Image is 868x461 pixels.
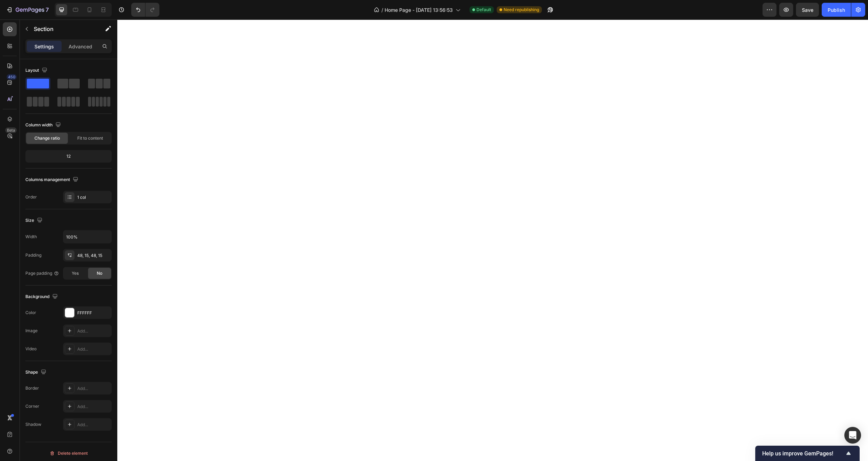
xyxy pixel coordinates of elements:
div: Padding [25,252,41,258]
span: / [381,6,383,14]
div: Width [25,234,37,240]
div: 1 col [77,194,110,201]
div: Shadow [25,421,41,428]
button: Publish [822,3,851,17]
span: Change ratio [34,135,60,141]
p: Advanced [69,43,92,50]
p: 7 [46,6,49,14]
div: Undo/Redo [131,3,159,17]
div: Corner [25,403,39,409]
div: Color [25,310,36,316]
div: Add... [77,385,110,392]
p: Settings [34,43,54,50]
p: Section [34,25,91,33]
div: Delete element [49,449,88,458]
div: Background [25,292,59,302]
div: Column width [25,120,62,130]
div: Add... [77,404,110,410]
div: Video [25,346,37,352]
div: Shape [25,368,48,377]
div: Add... [77,346,110,352]
span: No [97,270,102,276]
div: Add... [77,422,110,428]
span: Home Page - [DATE] 13:56:53 [385,6,453,14]
div: Columns management [25,175,80,185]
span: Default [476,7,491,13]
div: Border [25,385,39,391]
span: Save [802,7,813,13]
button: Show survey - Help us improve GemPages! [762,449,853,458]
div: Layout [25,66,49,75]
div: Publish [828,6,845,14]
div: 450 [7,74,17,80]
div: 48, 15, 48, 15 [77,252,110,259]
input: Auto [63,230,111,243]
button: 7 [3,3,52,17]
div: Order [25,194,37,200]
div: Beta [5,127,17,133]
span: Yes [72,270,79,276]
span: Need republishing [504,7,539,13]
div: Image [25,328,38,334]
button: Save [796,3,819,17]
div: Size [25,216,44,225]
div: FFFFFF [77,310,110,316]
div: Page padding [25,270,59,276]
span: Fit to content [77,135,103,141]
div: 12 [27,151,110,161]
span: Help us improve GemPages! [762,450,844,457]
button: Delete element [25,448,112,459]
div: Open Intercom Messenger [844,427,861,444]
div: Add... [77,328,110,334]
iframe: Design area [117,19,868,461]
